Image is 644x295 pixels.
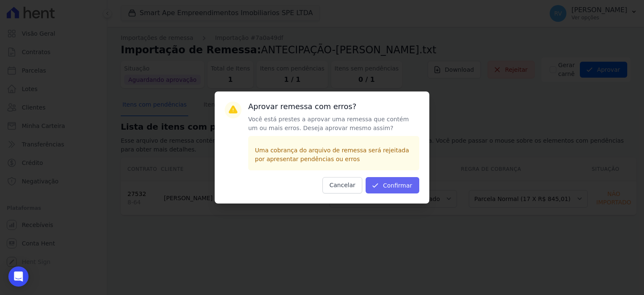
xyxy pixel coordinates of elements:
[255,146,413,164] p: Uma cobrança do arquivo de remessa será rejeitada por apresentar pendências ou erros
[8,266,29,287] div: Open Intercom Messenger
[366,177,419,193] button: Confirmar
[248,102,419,112] h3: Aprovar remessa com erros?
[248,115,419,133] p: Você está prestes a aprovar uma remessa que contém um ou mais erros. Deseja aprovar mesmo assim?
[322,177,363,193] button: Cancelar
